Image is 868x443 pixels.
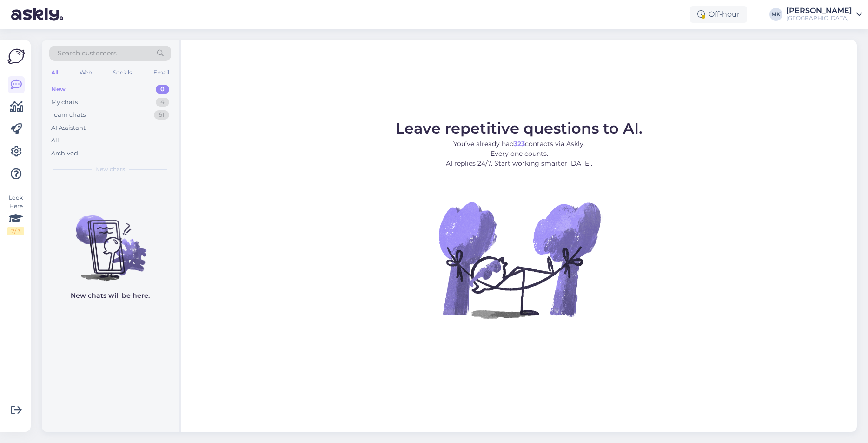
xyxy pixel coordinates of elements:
span: New chats [95,165,125,174]
div: [GEOGRAPHIC_DATA] [786,14,852,22]
div: 61 [154,110,169,120]
div: New [51,85,66,94]
div: 0 [156,85,169,94]
img: Askly Logo [7,47,25,65]
span: Search customers [58,48,117,58]
span: Leave repetitive questions to AI. [396,119,643,137]
div: Socials [111,67,134,79]
div: 2 / 3 [7,227,24,235]
div: MK [769,8,782,21]
b: 323 [514,140,525,148]
p: You’ve already had contacts via Askly. Every one counts. AI replies 24/7. Start working smarter [... [396,139,643,168]
div: Archived [51,149,78,158]
img: No chats [42,199,179,282]
div: Email [152,67,171,79]
div: All [51,136,59,145]
div: 4 [156,98,169,107]
a: [PERSON_NAME][GEOGRAPHIC_DATA] [786,7,862,22]
div: Off-hour [690,6,747,23]
div: All [49,67,60,79]
div: Team chats [51,110,86,120]
div: My chats [51,98,78,107]
p: New chats will be here. [71,291,150,301]
div: [PERSON_NAME] [786,7,852,14]
div: AI Assistant [51,123,86,133]
img: No Chat active [436,176,603,343]
div: Look Here [7,194,24,235]
div: Web [78,67,94,79]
